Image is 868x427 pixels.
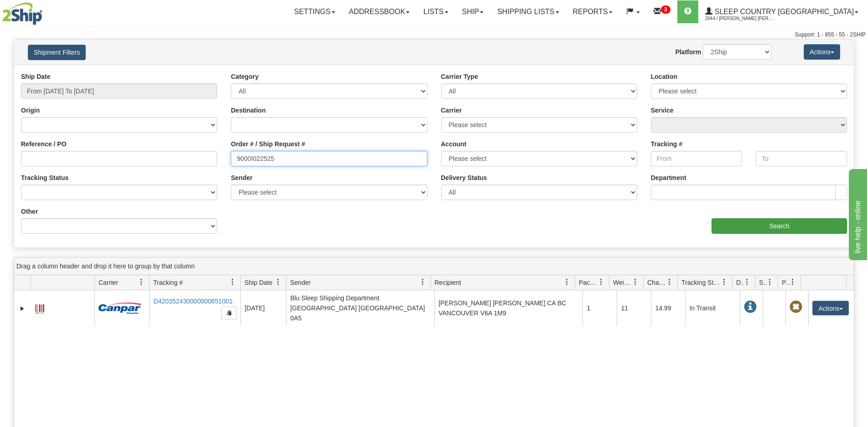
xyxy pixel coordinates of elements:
[804,44,840,60] button: Actions
[21,139,67,149] label: Reference / PO
[617,290,651,326] td: 11
[7,5,84,16] div: live help - online
[21,106,40,115] label: Origin
[613,278,632,287] span: Weight
[221,306,237,320] button: Copy to clipboard
[651,290,685,326] td: 14.99
[441,106,462,115] label: Carrier
[415,274,431,290] a: Sender filter column settings
[231,173,252,182] label: Sender
[847,167,867,260] iframe: chat widget
[490,0,566,23] a: Shipping lists
[651,139,682,149] label: Tracking #
[712,218,847,234] input: Search
[153,278,183,287] span: Tracking #
[14,257,854,275] div: grid grouping header
[739,274,755,290] a: Delivery Status filter column settings
[647,0,677,23] a: 3
[290,278,311,287] span: Sender
[661,5,670,14] sup: 3
[579,278,598,287] span: Packages
[651,72,677,81] label: Location
[416,0,455,23] a: Lists
[231,106,265,115] label: Destination
[455,0,490,23] a: Ship
[240,290,286,326] td: [DATE]
[685,290,740,326] td: In Transit
[21,72,51,81] label: Ship Date
[35,300,44,315] a: Label
[559,274,575,290] a: Recipient filter column settings
[698,0,865,23] a: Sleep Country [GEOGRAPHIC_DATA] 2044 / [PERSON_NAME] [PERSON_NAME]
[705,14,774,23] span: 2044 / [PERSON_NAME] [PERSON_NAME]
[153,298,233,305] a: D420352430000000651001
[435,278,461,287] span: Recipient
[286,290,434,326] td: Blu Sleep Shipping Department [GEOGRAPHIC_DATA] [GEOGRAPHIC_DATA] 0A5
[582,290,617,326] td: 1
[790,301,802,314] span: Pickup Not Assigned
[651,151,742,166] input: From
[434,290,582,326] td: [PERSON_NAME] [PERSON_NAME] CA BC VANCOUVER V6A 1M9
[628,274,643,290] a: Weight filter column settings
[762,274,778,290] a: Shipment Issues filter column settings
[782,278,790,287] span: Pickup Status
[785,274,800,290] a: Pickup Status filter column settings
[812,301,849,315] button: Actions
[566,0,619,23] a: Reports
[647,278,666,287] span: Charge
[756,151,847,166] input: To
[231,139,305,149] label: Order # / Ship Request #
[744,301,757,314] span: In Transit
[134,274,149,290] a: Carrier filter column settings
[99,303,141,314] img: 14 - Canpar
[675,47,701,57] label: Platform
[270,274,286,290] a: Ship Date filter column settings
[225,274,240,290] a: Tracking # filter column settings
[342,0,417,23] a: Addressbook
[28,45,86,60] button: Shipment Filters
[717,274,732,290] a: Tracking Status filter column settings
[441,72,478,81] label: Carrier Type
[2,31,866,39] div: Support: 1 - 855 - 55 - 2SHIP
[18,304,27,313] a: Expand
[99,278,118,287] span: Carrier
[441,139,467,149] label: Account
[651,106,674,115] label: Service
[651,173,686,182] label: Department
[736,278,744,287] span: Delivery Status
[231,72,259,81] label: Category
[2,2,42,25] img: logo2044.jpg
[441,173,487,182] label: Delivery Status
[662,274,677,290] a: Charge filter column settings
[712,8,854,15] span: Sleep Country [GEOGRAPHIC_DATA]
[681,278,721,287] span: Tracking Status
[287,0,342,23] a: Settings
[244,278,272,287] span: Ship Date
[593,274,609,290] a: Packages filter column settings
[759,278,767,287] span: Shipment Issues
[21,173,68,182] label: Tracking Status
[21,207,38,216] label: Other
